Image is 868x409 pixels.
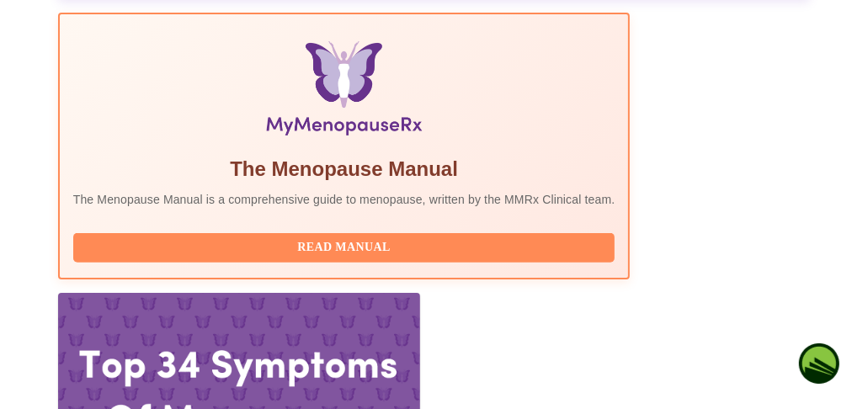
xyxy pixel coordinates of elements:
[73,156,615,183] h5: The Menopause Manual
[73,191,615,208] p: The Menopause Manual is a comprehensive guide to menopause, written by the MMRx Clinical team.
[73,239,620,253] a: Read Manual
[159,41,529,142] img: Menopause Manual
[73,233,615,263] button: Read Manual
[90,237,599,258] span: Read Manual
